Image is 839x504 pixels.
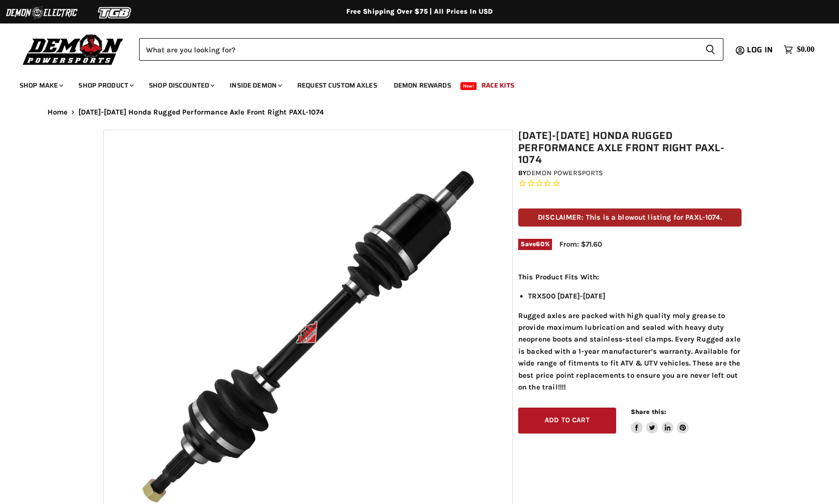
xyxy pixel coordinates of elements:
[559,240,602,249] span: From: $71.60
[78,108,324,116] span: [DATE]-[DATE] Honda Rugged Performance Axle Front Right PAXL-1074
[697,38,723,61] button: Search
[518,408,616,434] button: Add to cart
[71,75,140,95] a: Shop Product
[536,240,544,248] span: 60
[545,416,590,424] span: Add to cart
[78,3,152,22] img: TGB Logo 2
[528,290,742,302] li: TRX500 [DATE]-[DATE]
[518,271,742,283] p: This Product Fits With:
[290,75,384,95] a: Request Custom Axles
[518,130,742,166] h1: [DATE]-[DATE] Honda Rugged Performance Axle Front Right PAXL-1074
[518,168,742,179] div: by
[797,45,815,54] span: $0.00
[28,7,812,16] div: Free Shipping Over $75 | All Prices In USD
[474,75,522,95] a: Race Kits
[12,75,69,95] a: Shop Make
[518,271,742,393] div: Rugged axles are packed with high quality moly grease to provide maximum lubrication and sealed w...
[142,75,220,95] a: Shop Discounted
[743,46,779,54] a: Log in
[779,43,819,57] a: $0.00
[28,108,812,116] nav: Breadcrumbs
[527,169,603,177] a: Demon Powersports
[631,408,689,434] aside: Share this:
[5,3,78,22] img: Demon Electric Logo 2
[20,32,127,67] img: Demon Powersports
[222,75,288,95] a: Inside Demon
[48,108,68,116] a: Home
[518,179,742,189] span: Rated 0.0 out of 5 stars 0 reviews
[460,82,477,90] span: New!
[139,38,697,61] input: Search
[386,75,458,95] a: Demon Rewards
[12,71,812,95] ul: Main menu
[518,208,742,227] p: DISCLAIMER: This is a blowout listing for PAXL-1074.
[747,44,773,56] span: Log in
[518,239,552,250] span: Save %
[631,408,666,415] span: Share this:
[139,38,723,61] form: Product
